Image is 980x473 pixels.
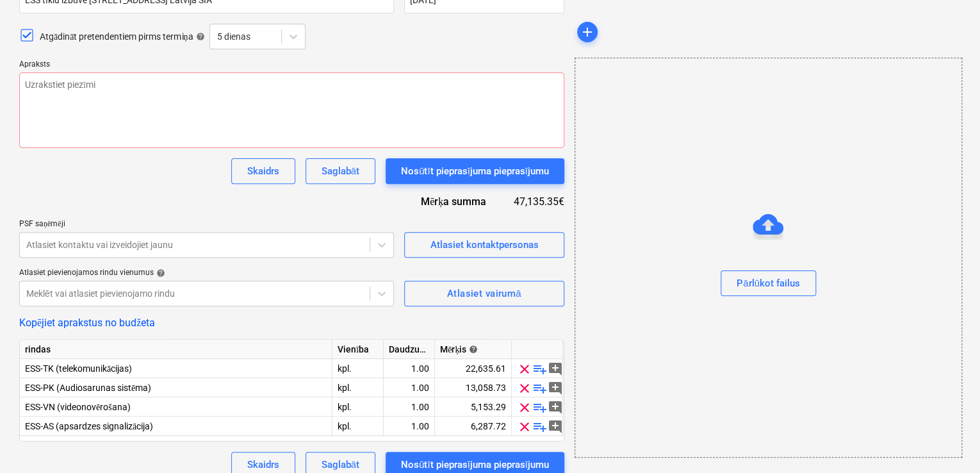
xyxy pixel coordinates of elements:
[322,456,359,473] div: Saglabāt
[25,402,131,412] span: ESS-VN (videonovērošana)
[389,417,429,436] div: 1.00
[386,158,564,184] button: Nosūtīt pieprasījuma pieprasījumu
[440,397,506,417] div: 5,153.29
[401,163,549,179] div: Nosūtīt pieprasījuma pieprasījumu
[580,24,595,40] span: add
[154,269,165,278] span: help
[466,345,478,354] span: help
[247,163,279,179] div: Skaidrs
[532,419,548,435] span: playlist_add
[575,58,962,458] div: Pārlūkot failus
[40,30,204,43] div: Atgādināt pretendentiem pirms termiņa
[532,381,548,396] span: playlist_add
[25,363,132,374] span: ESS-TK (telekomunikācijas)
[25,421,153,431] span: ESS-AS (apsardzes signalizācija)
[332,417,384,436] div: kpl.
[548,400,563,415] span: add_comment
[19,60,564,72] p: Apraksts
[193,32,204,41] span: help
[332,359,384,378] div: kpl.
[401,456,549,473] div: Nosūtīt pieprasījuma pieprasījumu
[548,361,563,377] span: add_comment
[19,268,394,278] div: Atlasiet pievienojamos rindu vienumus
[532,400,548,415] span: playlist_add
[440,359,506,378] div: 22,635.61
[389,378,429,397] div: 1.00
[517,400,532,415] span: clear
[507,194,564,209] div: 47,135.35€
[916,411,980,473] iframe: Chat Widget
[332,378,384,397] div: kpl.
[430,236,538,253] div: Atlasiet kontaktpersonas
[447,285,521,302] div: Atlasiet vairumā
[440,378,506,397] div: 13,058.73
[517,361,532,377] span: clear
[721,270,816,296] button: Pārlūkot failus
[247,456,279,473] div: Skaidrs
[389,359,429,378] div: 1.00
[517,419,532,435] span: clear
[322,163,359,179] div: Saglabāt
[306,158,375,184] button: Saglabāt
[398,194,507,209] div: Mērķa summa
[440,417,506,436] div: 6,287.72
[548,419,563,435] span: add_comment
[440,340,506,359] div: Mērķis
[404,232,564,258] button: Atlasiet kontaktpersonas
[25,383,151,393] span: ESS-PK (Audiosarunas sistēma)
[231,158,295,184] button: Skaidrs
[389,397,429,417] div: 1.00
[19,219,394,232] p: PSF saņēmēji
[19,317,155,329] button: Kopējiet aprakstus no budžeta
[532,361,548,377] span: playlist_add
[20,340,332,359] div: rindas
[548,381,563,396] span: add_comment
[332,340,384,359] div: Vienība
[332,397,384,417] div: kpl.
[737,275,800,292] div: Pārlūkot failus
[517,381,532,396] span: clear
[404,281,564,306] button: Atlasiet vairumā
[384,340,435,359] div: Daudzums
